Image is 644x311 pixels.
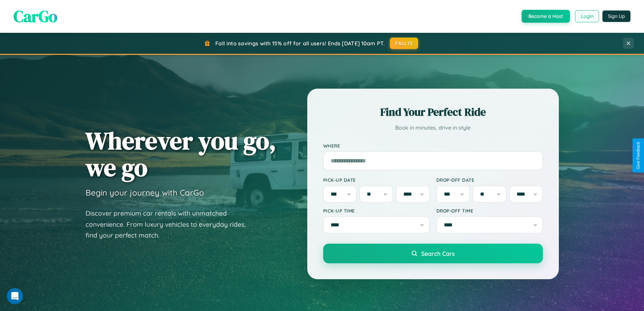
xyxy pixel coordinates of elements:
button: Sign Up [602,10,630,22]
div: Give Feedback [636,142,641,169]
button: Become a Host [522,10,570,23]
label: Pick-up Date [323,177,430,183]
label: Drop-off Time [436,208,543,214]
iframe: Intercom live chat [7,288,23,304]
h1: Wherever you go, we go [86,127,276,181]
label: Where [323,143,543,149]
label: Drop-off Date [436,177,543,183]
span: CarGo [14,5,57,27]
label: Pick-up Time [323,208,430,214]
h3: Begin your journey with CarGo [86,187,204,198]
button: FALL15 [390,38,418,49]
span: Search Cars [421,250,455,257]
p: Book in minutes, drive in style [323,123,543,133]
p: Discover premium car rentals with unmatched convenience. From luxury vehicles to everyday rides, ... [86,208,255,241]
button: Login [575,10,599,22]
h2: Find Your Perfect Ride [323,105,543,119]
button: Search Cars [323,244,543,263]
span: Fall into savings with 15% off for all users! Ends [DATE] 10am PT. [215,40,385,47]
